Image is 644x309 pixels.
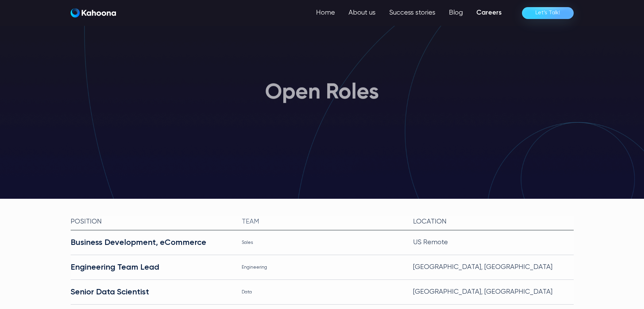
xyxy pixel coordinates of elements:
div: Position [71,216,231,227]
div: [GEOGRAPHIC_DATA], [GEOGRAPHIC_DATA] [413,262,574,273]
div: [GEOGRAPHIC_DATA], [GEOGRAPHIC_DATA] [413,287,574,297]
a: Home [309,6,342,20]
h1: Open Roles [265,81,379,105]
div: Engineering [242,262,402,273]
div: Business Development, eCommerce [71,237,231,248]
div: US Remote [413,237,574,248]
div: Sales [242,237,402,248]
a: Business Development, eCommerceSalesUS Remote [71,230,574,255]
a: Senior Data ScientistData[GEOGRAPHIC_DATA], [GEOGRAPHIC_DATA] [71,280,574,305]
a: Engineering Team LeadEngineering[GEOGRAPHIC_DATA], [GEOGRAPHIC_DATA] [71,255,574,280]
div: Let’s Talk! [535,7,560,18]
a: Careers [470,6,508,20]
div: Location [413,216,574,227]
div: Senior Data Scientist [71,287,231,297]
div: Engineering Team Lead [71,262,231,273]
a: About us [342,6,382,20]
img: Kahoona logo white [71,8,116,18]
div: Data [242,287,402,297]
a: Success stories [382,6,442,20]
a: Blog [442,6,470,20]
div: team [242,216,402,227]
a: home [71,8,116,18]
a: Let’s Talk! [522,7,574,19]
